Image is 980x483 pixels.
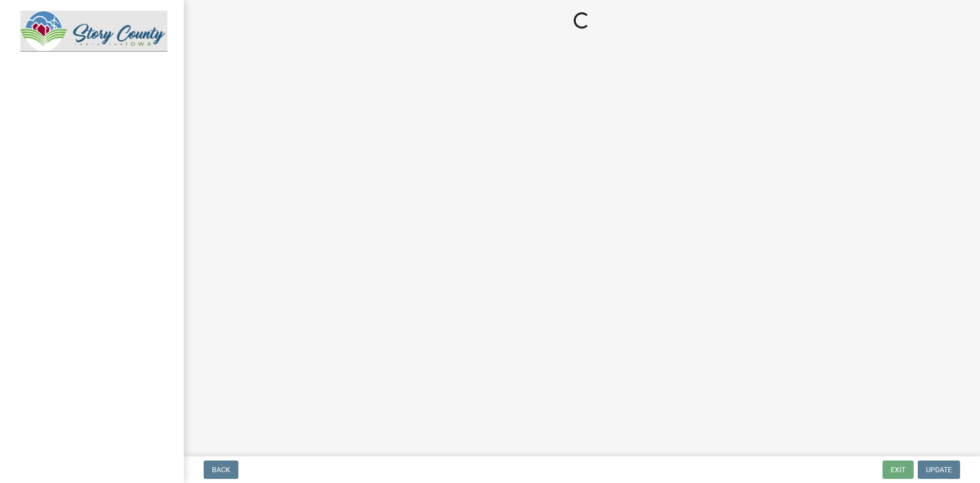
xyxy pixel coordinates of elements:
[212,466,230,474] span: Back
[204,461,238,479] button: Back
[918,461,960,479] button: Update
[926,466,952,474] span: Update
[20,11,167,52] img: Story County, Iowa
[883,461,914,479] button: Exit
